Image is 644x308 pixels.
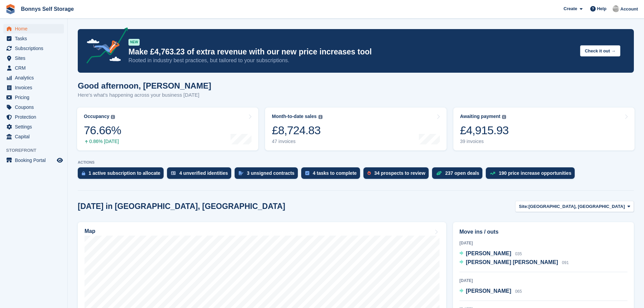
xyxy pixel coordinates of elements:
span: Storefront [6,147,67,154]
span: 091 [562,260,569,265]
a: menu [3,83,64,92]
div: £8,724.83 [272,123,322,137]
span: Capital [15,132,55,141]
span: [PERSON_NAME] [466,251,511,256]
img: active_subscription_to_allocate_icon-d502201f5373d7db506a760aba3b589e785aa758c864c3986d89f69b8ff3... [82,171,85,175]
span: 065 [515,289,522,294]
img: icon-info-grey-7440780725fd019a000dd9b08b2336e03edf1995a4989e88bcd33f0948082b44.svg [318,115,323,119]
a: [PERSON_NAME] 065 [459,287,522,296]
button: Site: [GEOGRAPHIC_DATA], [GEOGRAPHIC_DATA] [515,201,634,212]
span: [PERSON_NAME] [466,288,511,294]
a: Preview store [56,156,64,164]
h1: Good afternoon, [PERSON_NAME] [78,81,211,90]
a: Occupancy 76.66% 0.86% [DATE] [77,108,258,150]
span: Invoices [15,83,55,92]
span: Sites [15,53,55,63]
a: [PERSON_NAME] 035 [459,250,522,258]
img: prospect-51fa495bee0391a8d652442698ab0144808aea92771e9ea1ae160a38d050c398.svg [367,171,371,175]
div: 4 unverified identities [179,170,228,176]
p: Rooted in industry best practices, but tailored to your subscriptions. [128,57,575,64]
a: 4 unverified identities [167,167,235,182]
h2: Map [85,228,95,234]
span: Booking Portal [15,156,55,165]
span: 035 [515,252,522,256]
a: Awaiting payment £4,915.93 39 invoices [453,108,635,150]
span: Create [564,5,577,12]
a: 4 tasks to complete [301,167,363,182]
img: verify_identity-adf6edd0f0f0b5bbfe63781bf79b02c33cf7c696d77639b501bdc392416b5a36.svg [171,171,176,175]
a: menu [3,44,64,53]
img: price_increase_opportunities-93ffe204e8149a01c8c9dc8f82e8f89637d9d84a8eef4429ea346261dce0b2c0.svg [490,172,495,175]
div: [DATE] [459,240,627,246]
a: menu [3,122,64,132]
a: menu [3,156,64,165]
div: NEW [128,39,140,46]
div: Occupancy [84,114,109,119]
a: 3 unsigned contracts [235,167,301,182]
div: 4 tasks to complete [313,170,357,176]
div: 76.66% [84,123,121,137]
div: [DATE] [459,278,627,284]
a: menu [3,132,64,141]
img: James Bonny [613,5,619,12]
img: icon-info-grey-7440780725fd019a000dd9b08b2336e03edf1995a4989e88bcd33f0948082b44.svg [111,115,115,119]
div: 190 price increase opportunities [499,170,571,176]
span: Pricing [15,93,55,102]
a: 237 open deals [432,167,486,182]
a: 34 prospects to review [363,167,432,182]
span: Home [15,24,55,33]
a: menu [3,24,64,33]
div: 3 unsigned contracts [247,170,294,176]
div: 39 invoices [460,139,509,144]
span: Analytics [15,73,55,82]
a: Month-to-date sales £8,724.83 47 invoices [265,108,446,150]
a: 1 active subscription to allocate [78,167,167,182]
span: Subscriptions [15,44,55,53]
span: Settings [15,122,55,132]
div: 237 open deals [445,170,479,176]
a: menu [3,112,64,122]
span: Account [620,6,638,13]
a: menu [3,93,64,102]
span: Protection [15,112,55,122]
span: CRM [15,63,55,73]
div: 34 prospects to review [374,170,425,176]
span: [PERSON_NAME] [PERSON_NAME] [466,259,558,265]
div: £4,915.93 [460,123,509,137]
p: ACTIONS [78,160,634,165]
button: Check it out → [580,45,620,56]
p: Here's what's happening across your business [DATE] [78,91,211,99]
a: Bonnys Self Storage [18,3,76,15]
a: 190 price increase opportunities [486,167,578,182]
img: deal-1b604bf984904fb50ccaf53a9ad4b4a5d6e5aea283cecdc64d6e3604feb123c2.svg [436,171,442,175]
img: icon-info-grey-7440780725fd019a000dd9b08b2336e03edf1995a4989e88bcd33f0948082b44.svg [502,115,506,119]
h2: [DATE] in [GEOGRAPHIC_DATA], [GEOGRAPHIC_DATA] [78,202,285,211]
a: menu [3,53,64,63]
span: Tasks [15,34,55,43]
div: 1 active subscription to allocate [89,170,160,176]
div: Month-to-date sales [272,114,316,119]
span: Help [597,5,606,12]
img: contract_signature_icon-13c848040528278c33f63329250d36e43548de30e8caae1d1a13099fd9432cc5.svg [239,171,243,175]
div: Awaiting payment [460,114,501,119]
a: menu [3,102,64,112]
a: [PERSON_NAME] [PERSON_NAME] 091 [459,258,569,267]
a: menu [3,73,64,82]
div: 0.86% [DATE] [84,139,121,144]
h2: Move ins / outs [459,228,627,236]
p: Make £4,763.23 of extra revenue with our new price increases tool [128,47,575,57]
img: stora-icon-8386f47178a22dfd0bd8f6a31ec36ba5ce8667c1dd55bd0f319d3a0aa187defe.svg [5,4,16,14]
a: menu [3,63,64,73]
div: 47 invoices [272,139,322,144]
img: price-adjustments-announcement-icon-8257ccfd72463d97f412b2fc003d46551f7dbcb40ab6d574587a9cd5c0d94... [81,27,128,66]
a: menu [3,34,64,43]
span: Site: [519,203,528,210]
span: [GEOGRAPHIC_DATA], [GEOGRAPHIC_DATA] [528,203,625,210]
img: task-75834270c22a3079a89374b754ae025e5fb1db73e45f91037f5363f120a921f8.svg [305,171,309,175]
span: Coupons [15,102,55,112]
